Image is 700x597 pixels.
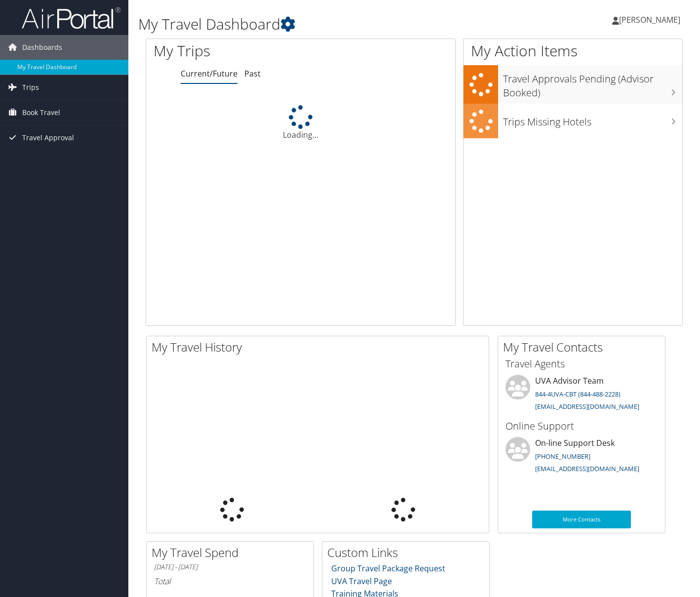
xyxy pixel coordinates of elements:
span: Travel Approval [22,125,74,150]
a: UVA Travel Page [331,576,392,587]
h1: My Action Items [464,40,682,61]
h2: My Travel History [152,339,489,356]
a: [EMAIL_ADDRESS][DOMAIN_NAME] [535,402,639,411]
div: Loading... [146,105,455,141]
h2: Custom Links [327,544,489,561]
a: More Contacts [532,511,631,528]
li: UVA Advisor Team [501,375,662,415]
span: Book Travel [22,100,60,125]
a: Group Travel Package Request [331,563,445,574]
span: Trips [22,75,39,100]
h3: Travel Approvals Pending (Advisor Booked) [503,67,682,100]
h6: Total [154,576,306,587]
a: Trips Missing Hotels [464,104,682,139]
h2: My Travel Spend [152,544,313,561]
h3: Online Support [506,419,658,433]
a: 844-4UVA-CBT (844-488-2228) [535,390,621,398]
span: [PERSON_NAME] [619,14,680,25]
a: [PERSON_NAME] [612,5,690,35]
a: [PHONE_NUMBER] [535,452,590,461]
a: Past [244,68,261,79]
a: Current/Future [181,68,237,79]
img: airportal-logo.png [22,6,120,30]
h1: My Travel Dashboard [138,14,506,35]
h3: Travel Agents [506,357,658,371]
li: On-line Support Desk [501,437,662,478]
span: Dashboards [22,35,62,60]
h2: My Travel Contacts [503,339,665,356]
a: [EMAIL_ADDRESS][DOMAIN_NAME] [535,464,639,473]
h1: My Trips [154,40,319,61]
a: Travel Approvals Pending (Advisor Booked) [464,65,682,103]
h3: Trips Missing Hotels [503,110,682,129]
h6: [DATE] - [DATE] [154,562,306,572]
